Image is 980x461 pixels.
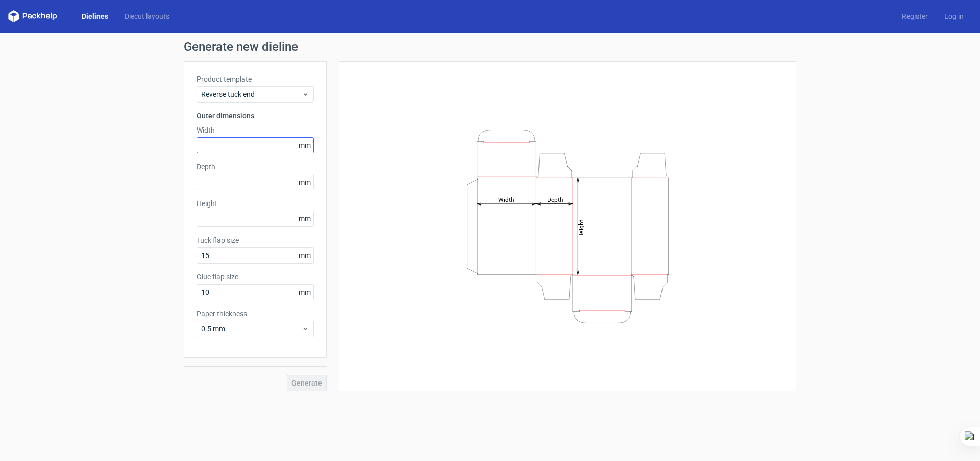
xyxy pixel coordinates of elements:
[197,309,314,319] label: Paper thickness
[197,198,314,209] label: Height
[936,11,972,21] a: Log in
[73,11,116,21] a: Dielines
[116,11,178,21] a: Diecut layouts
[197,272,314,282] label: Glue flap size
[197,111,314,121] h3: Outer dimensions
[197,235,314,245] label: Tuck flap size
[197,162,314,172] label: Depth
[197,125,314,135] label: Width
[201,324,302,334] span: 0.5 mm
[296,285,313,300] span: mm
[296,174,313,190] span: mm
[184,41,796,53] h1: Generate new dieline
[498,196,514,203] tspan: Width
[296,211,313,226] span: mm
[547,196,563,203] tspan: Depth
[578,219,585,237] tspan: Height
[296,138,313,153] span: mm
[201,89,302,99] span: Reverse tuck end
[894,11,936,21] a: Register
[197,74,314,84] label: Product template
[296,248,313,263] span: mm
